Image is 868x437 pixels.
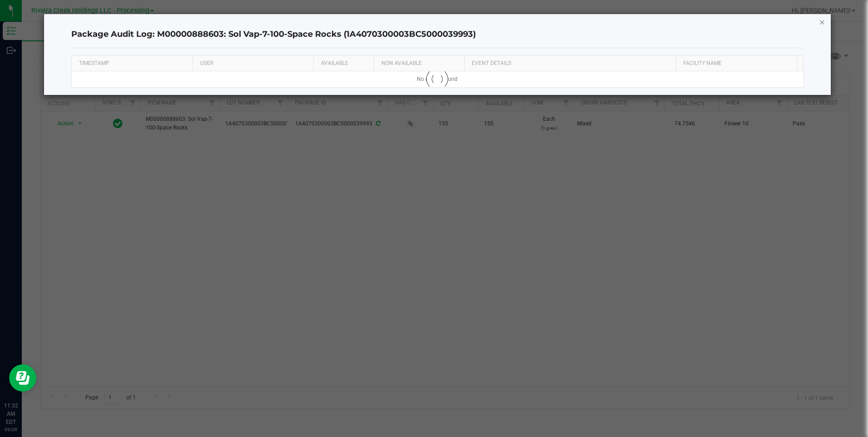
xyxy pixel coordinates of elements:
[464,56,676,71] th: EVENT DETAILS
[374,56,464,71] th: NON AVAILABLE
[71,29,803,40] h4: Package Audit Log: M00000888603: Sol Vap-7-100-Space Rocks (1A4070300003BC5000039993)
[676,56,797,71] th: Facility Name
[192,56,313,71] th: USER
[72,56,192,71] th: TIMESTAMP
[9,364,36,392] iframe: Resource center
[313,56,374,71] th: AVAILABLE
